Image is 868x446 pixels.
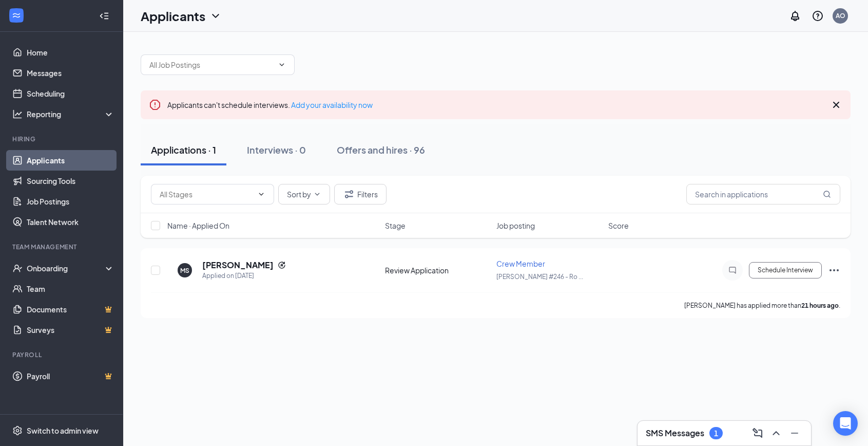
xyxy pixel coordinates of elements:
[830,99,842,111] svg: Cross
[12,243,112,251] div: Team Management
[496,220,535,231] span: Job posting
[209,10,222,22] svg: ChevronDown
[278,261,286,269] svg: Reapply
[27,42,114,63] a: Home
[684,301,840,310] p: [PERSON_NAME] has applied more than .
[751,427,764,439] svg: ComposeMessage
[496,273,583,281] span: [PERSON_NAME] #246 - Ro ...
[337,143,425,156] div: Offers and hires · 96
[27,191,114,212] a: Job Postings
[27,299,114,320] a: DocumentsCrown
[768,425,784,441] button: ChevronUp
[788,427,801,439] svg: Minimize
[27,425,99,436] div: Switch to admin view
[27,366,114,386] a: PayrollCrown
[608,220,629,231] span: Score
[167,100,373,109] span: Applicants can't schedule interviews.
[833,411,858,436] div: Open Intercom Messenger
[149,99,161,111] svg: Error
[180,266,189,275] div: MS
[287,191,311,198] span: Sort by
[334,184,387,205] button: Filter Filters
[749,425,766,441] button: ComposeMessage
[12,135,112,143] div: Hiring
[151,143,216,156] div: Applications · 1
[12,350,112,359] div: Payroll
[202,259,274,271] h5: [PERSON_NAME]
[12,263,23,273] svg: UserCheck
[291,100,373,109] a: Add your availability now
[828,264,840,276] svg: Ellipses
[823,190,831,198] svg: MagnifyingGlass
[801,302,839,309] b: 21 hours ago
[11,10,22,21] svg: WorkstreamLogo
[343,188,355,200] svg: Filter
[714,429,718,438] div: 1
[786,425,803,441] button: Minimize
[812,10,824,22] svg: QuestionInfo
[202,271,286,281] div: Applied on [DATE]
[12,425,23,436] svg: Settings
[313,190,321,198] svg: ChevronDown
[27,278,114,299] a: Team
[770,427,782,439] svg: ChevronUp
[836,11,845,20] div: AO
[749,262,822,278] button: Schedule Interview
[686,184,840,205] input: Search in applications
[160,189,253,200] input: All Stages
[99,11,109,21] svg: Collapse
[27,320,114,340] a: SurveysCrown
[27,171,114,191] a: Sourcing Tools
[27,63,114,83] a: Messages
[646,428,704,439] h3: SMS Messages
[278,61,286,69] svg: ChevronDown
[27,83,114,104] a: Scheduling
[149,59,274,70] input: All Job Postings
[278,184,330,205] button: Sort byChevronDown
[12,109,23,119] svg: Analysis
[141,7,205,25] h1: Applicants
[726,266,739,274] svg: ChatInactive
[496,259,545,268] span: Crew Member
[789,10,801,22] svg: Notifications
[385,220,406,231] span: Stage
[27,150,114,171] a: Applicants
[27,212,114,232] a: Talent Network
[167,220,229,231] span: Name · Applied On
[257,190,265,198] svg: ChevronDown
[247,143,306,156] div: Interviews · 0
[27,109,115,119] div: Reporting
[27,263,106,273] div: Onboarding
[385,265,491,275] div: Review Application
